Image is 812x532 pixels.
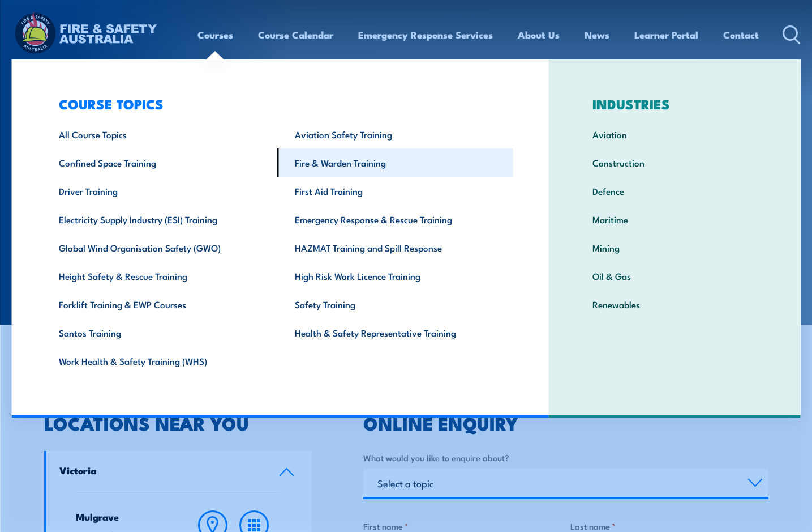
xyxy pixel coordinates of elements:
[277,205,513,233] a: Emergency Response & Rescue Training
[258,20,333,50] a: Course Calendar
[41,205,277,233] a: Electricity Supply Industry (ESI) Training
[634,20,698,50] a: Learner Portal
[723,20,759,50] a: Contact
[46,451,312,492] a: Victoria
[363,451,768,464] label: What would you like to enquire about?
[575,177,775,205] a: Defence
[41,347,277,375] a: Work Health & Safety Training (WHS)
[277,262,513,290] a: High Risk Work Licence Training
[41,120,277,148] a: All Course Topics
[277,177,513,205] a: First Aid Training
[41,290,277,318] a: Forklift Training & EWP Courses
[363,415,768,431] h2: ONLINE ENQUIRY
[575,262,775,290] a: Oil & Gas
[575,205,775,233] a: Maritime
[575,233,775,262] a: Mining
[41,96,513,112] h3: COURSE TOPICS
[41,262,277,290] a: Height Safety & Rescue Training
[41,177,277,205] a: Driver Training
[575,120,775,148] a: Aviation
[358,20,493,50] a: Emergency Response Services
[575,290,775,318] a: Renewables
[277,148,513,177] a: Fire & Warden Training
[41,148,277,177] a: Confined Space Training
[277,290,513,318] a: Safety Training
[197,20,233,50] a: Courses
[41,318,277,347] a: Santos Training
[44,415,312,431] h2: LOCATIONS NEAR YOU
[76,510,170,523] h4: Mulgrave
[575,148,775,177] a: Construction
[585,20,609,50] a: News
[59,464,262,476] h4: Victoria
[277,120,513,148] a: Aviation Safety Training
[277,233,513,262] a: HAZMAT Training and Spill Response
[518,20,560,50] a: About Us
[41,233,277,262] a: Global Wind Organisation Safety (GWO)
[277,318,513,347] a: Health & Safety Representative Training
[575,96,775,112] h3: INDUSTRIES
